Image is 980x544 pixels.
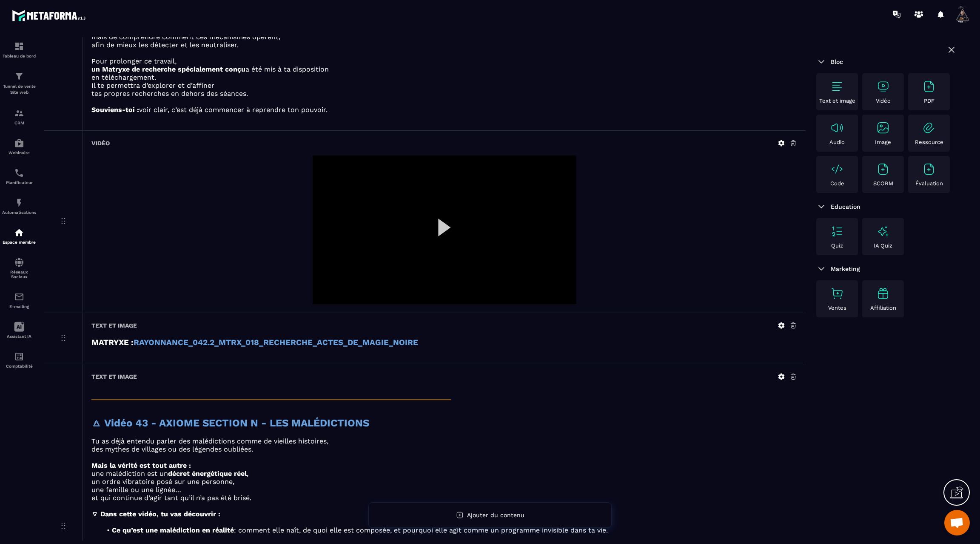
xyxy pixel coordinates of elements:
[91,478,797,486] p: un ordre vibratoire posé sur une personne,
[134,338,418,347] a: RAYONNANCE_042.2_MTRX_018_RECHERCHE_ACTES_DE_MAGIE_NOIRE
[14,351,24,362] img: accountant
[91,41,239,49] span: afin de mieux les détecter et les neutraliser.
[876,162,890,176] img: text-image no-wrap
[91,106,139,114] strong: Souviens-toi :
[14,227,24,238] img: automations
[2,65,36,102] a: formationformationTunnel de vente Site web
[2,54,36,58] p: Tableau de bord
[91,510,220,518] strong: 🜄 Dans cette vidéo, tu vas découvrir :
[12,8,88,23] img: logo
[876,98,891,104] p: Vidéo
[91,417,369,429] strong: 🜂 Vidéo 43 - AXIOME SECTION N - LES MALÉDICTIONS
[2,270,36,279] p: Réseaux Sociaux
[91,437,328,445] span: Tu as déjà entendu parler des malédictions comme de vieilles histoires,
[91,486,797,494] p: une famille ou une lignée…
[2,285,36,315] a: emailemailE-mailing
[139,106,328,114] span: voir clair, c’est déjà commencer à reprendre ton pouvoir.
[2,102,36,132] a: formationformationCRM
[831,265,860,272] span: Marketing
[819,98,855,104] p: Text et image
[830,80,844,93] img: text-image no-wrap
[2,83,36,95] p: Tunnel de vente Site web
[915,139,943,145] p: Ressource
[2,345,36,375] a: accountantaccountantComptabilité
[829,139,845,145] p: Audio
[873,180,893,187] p: SCORM
[245,65,329,73] span: a été mis à ta disposition
[2,35,36,65] a: formationformationTableau de bord
[14,71,24,81] img: formation
[2,304,36,309] p: E-mailing
[2,364,36,368] p: Comptabilité
[830,121,844,135] img: text-image no-wrap
[14,41,24,52] img: formation
[91,389,451,401] span: _________________________________________________________________
[816,57,826,67] img: arrow-down
[2,121,36,125] p: CRM
[830,287,844,300] img: text-image no-wrap
[944,510,970,535] div: Ouvrir le chat
[870,305,896,311] p: Affiliation
[2,180,36,185] p: Planificateur
[2,132,36,161] a: automationsautomationsWebinaire
[168,469,247,478] strong: décret énergétique réel
[915,180,943,187] p: Évaluation
[876,225,890,238] img: text-image
[874,242,892,249] p: IA Quiz
[14,138,24,148] img: automations
[91,338,134,347] strong: MATRYXE :
[2,161,36,191] a: schedulerschedulerPlanificateur
[91,65,245,73] strong: un Matryxe de recherche spécialement conçu
[91,494,797,502] p: et qui continue d’agir tant qu’il n’a pas été brisé.
[831,58,843,65] span: Bloc
[876,287,890,300] img: text-image
[91,89,248,98] span: tes propres recherches en dehors des séances.
[875,139,891,145] p: Image
[922,80,936,93] img: text-image no-wrap
[234,526,608,534] span: : comment elle naît, de quoi elle est composée, et pourquoi elle agit comme un programme invisibl...
[828,305,846,311] p: Ventes
[91,33,280,41] span: mais de comprendre comment ces mécanismes opèrent,
[876,121,890,135] img: text-image no-wrap
[91,140,110,147] h6: Vidéo
[2,150,36,155] p: Webinaire
[91,57,177,65] span: Pour prolonger ce travail,
[922,121,936,135] img: text-image no-wrap
[876,80,890,93] img: text-image no-wrap
[91,469,797,478] p: une malédiction est un
[830,180,844,187] p: Code
[830,162,844,176] img: text-image no-wrap
[2,191,36,221] a: automationsautomationsAutomatisations
[14,198,24,208] img: automations
[924,98,934,104] p: PDF
[816,201,826,212] img: arrow-down
[467,512,524,518] span: Ajouter du contenu
[831,242,843,249] p: Quiz
[91,461,191,469] strong: Mais la vérité est tout autre :
[14,108,24,118] img: formation
[2,240,36,245] p: Espace membre
[247,469,248,478] span: ,
[91,322,137,329] h6: Text et image
[2,221,36,251] a: automationsautomationsEspace membre
[14,257,24,268] img: social-network
[91,81,214,89] span: Il te permettra d’explorer et d’affiner
[830,225,844,238] img: text-image no-wrap
[91,73,156,81] span: en téléchargement.
[2,210,36,215] p: Automatisations
[14,168,24,178] img: scheduler
[2,251,36,285] a: social-networksocial-networkRéseaux Sociaux
[816,264,826,274] img: arrow-down
[922,162,936,176] img: text-image no-wrap
[2,315,36,345] a: Assistant IA
[91,373,137,380] h6: Text et image
[2,334,36,339] p: Assistant IA
[91,445,253,453] span: des mythes de villages ou des légendes oubliées.
[112,526,234,534] strong: Ce qu’est une malédiction en réalité
[14,292,24,302] img: email
[831,203,860,210] span: Education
